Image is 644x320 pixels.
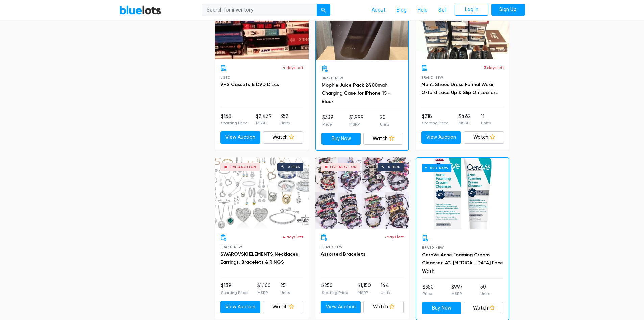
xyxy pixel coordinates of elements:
p: MSRP [257,290,271,296]
span: Brand New [321,76,343,80]
p: Price [423,291,434,297]
a: Help [412,4,433,17]
li: $462 [459,113,471,126]
li: 352 [280,113,290,126]
li: 11 [481,113,491,126]
li: $250 [321,282,348,296]
span: Brand New [422,246,444,249]
li: $997 [451,283,463,297]
li: 144 [381,282,390,296]
p: 3 days left [484,65,504,71]
a: Watch [464,131,504,144]
p: MSRP [459,120,471,126]
a: Watch [464,302,503,314]
p: Price [322,121,333,127]
a: Buy Now [422,302,461,314]
li: $1,150 [358,282,371,296]
a: Watch [263,301,303,313]
a: Assorted Bracelets [321,251,365,257]
a: View Auction [220,301,261,313]
p: Units [481,120,491,126]
li: $218 [422,113,449,126]
span: Brand New [321,245,343,249]
a: About [366,4,391,17]
p: Units [380,121,389,127]
a: Buy Now [416,158,509,229]
a: Sign Up [491,4,525,16]
li: $339 [322,114,333,127]
a: BlueLots [119,5,161,15]
p: MSRP [256,120,272,126]
a: Live Auction 0 bids [315,157,409,229]
div: Live Auction [330,165,357,169]
li: $1,160 [257,282,271,296]
span: Used [220,76,230,79]
a: Buy Now [321,133,361,145]
p: 4 days left [283,65,303,71]
div: 0 bids [388,165,400,169]
h6: Buy Now [422,164,451,172]
a: Men's Shoes Dress Formal Wear, Oxford Lace Up & Slip On Loafers [421,82,498,95]
p: Units [480,291,490,297]
a: SWAROVSKI ELEMENTS Necklaces, Earrings, Bracelets & RINGS [220,251,300,265]
p: Starting Price [422,120,449,126]
p: Starting Price [221,290,248,296]
p: MSRP [358,290,371,296]
a: View Auction [321,301,361,313]
a: CeraVe Acne Foaming Cream Cleanser, 4% [MEDICAL_DATA] Face Wash [422,252,503,274]
p: Starting Price [321,290,348,296]
span: Brand New [220,245,242,249]
div: 0 bids [288,165,300,169]
li: 50 [480,283,490,297]
li: $139 [221,282,248,296]
a: View Auction [220,131,261,144]
li: $1,999 [349,114,364,127]
a: Mophie Juice Pack 2400mah Charging Case for IPhone 15 - Black [321,82,390,104]
a: VHS Cassets & DVD Discs [220,82,279,87]
p: Starting Price [221,120,248,126]
p: 3 days left [384,234,404,240]
p: Units [381,290,390,296]
li: $350 [423,283,434,297]
span: Brand New [421,76,443,79]
p: 4 days left [283,234,303,240]
div: Live Auction [230,165,256,169]
a: Watch [363,133,403,145]
p: MSRP [349,121,364,127]
a: Blog [391,4,412,17]
p: Units [280,120,290,126]
a: View Auction [421,131,461,144]
p: Units [280,290,290,296]
li: $158 [221,113,248,126]
a: Live Auction 0 bids [215,157,309,229]
input: Search for inventory [202,4,317,16]
li: 20 [380,114,389,127]
li: $2,439 [256,113,272,126]
p: MSRP [451,291,463,297]
a: Log In [455,4,488,16]
a: Sell [433,4,452,17]
a: Watch [263,131,303,144]
a: Watch [363,301,404,313]
li: 25 [280,282,290,296]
